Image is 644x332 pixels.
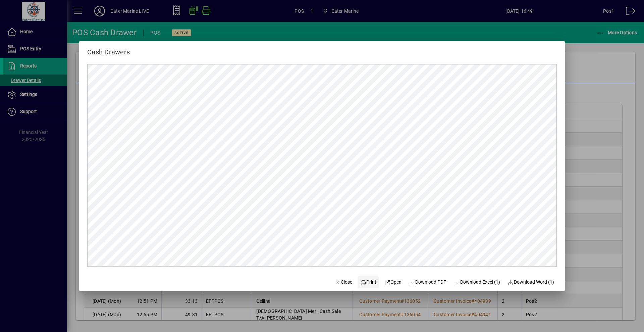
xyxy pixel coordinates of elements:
[332,276,355,288] button: Close
[451,276,503,288] button: Download Excel (1)
[382,276,404,288] a: Open
[360,279,376,286] span: Print
[358,276,379,288] button: Print
[410,279,446,286] span: Download PDF
[407,276,449,288] a: Download PDF
[79,41,138,57] h2: Cash Drawers
[505,276,557,288] button: Download Word (1)
[454,279,500,286] span: Download Excel (1)
[335,279,353,286] span: Close
[508,279,554,286] span: Download Word (1)
[384,279,401,286] span: Open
